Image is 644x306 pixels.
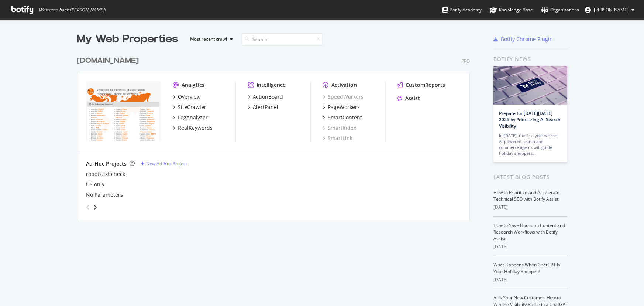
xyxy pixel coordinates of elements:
div: Analytics [182,81,204,89]
div: [DOMAIN_NAME] [77,55,139,66]
div: [DATE] [493,244,568,250]
div: Botify news [493,55,568,63]
div: RealKeywords [178,124,213,132]
div: Pro [461,58,470,64]
a: No Parameters [86,191,123,198]
span: Welcome back, [PERSON_NAME] ! [39,7,106,13]
div: ActionBoard [253,93,283,101]
a: Prepare for [DATE][DATE] 2025 by Prioritizing AI Search Visibility [499,110,561,129]
button: Most recent crawl [184,33,236,45]
button: [PERSON_NAME] [579,4,640,16]
a: PageWorkers [323,103,360,111]
div: Botify Academy [442,6,482,14]
a: What Happens When ChatGPT Is Your Holiday Shopper? [493,262,560,275]
a: SmartLink [323,135,352,142]
a: SpeedWorkers [323,93,364,101]
a: CustomReports [397,81,445,89]
div: Most recent crawl [190,37,227,41]
div: PageWorkers [328,103,360,111]
div: LogAnalyzer [178,114,208,121]
span: Jack Firneno [594,7,628,13]
div: Assist [405,95,420,102]
div: grid [77,47,476,220]
div: Organizations [541,6,579,14]
div: Intelligence [256,81,286,89]
div: In [DATE], the first year where AI-powered search and commerce agents will guide holiday shoppers… [499,133,562,156]
a: RealKeywords [173,124,213,132]
div: [DATE] [493,204,568,211]
a: Overview [173,93,201,101]
a: SmartContent [323,114,362,121]
a: [DOMAIN_NAME] [77,55,142,66]
a: How to Save Hours on Content and Research Workflows with Botify Assist [493,222,565,242]
div: angle-left [83,201,93,213]
div: angle-right [93,204,98,211]
input: Search [242,33,323,46]
a: How to Prioritize and Accelerate Technical SEO with Botify Assist [493,189,559,202]
a: SmartIndex [323,124,356,132]
img: Prepare for Black Friday 2025 by Prioritizing AI Search Visibility [493,66,567,105]
a: US only [86,181,104,188]
div: Activation [331,81,357,89]
div: Ad-Hoc Projects [86,160,127,167]
div: SmartContent [328,114,362,121]
div: [DATE] [493,276,568,283]
a: Assist [397,95,420,102]
a: LogAnalyzer [173,114,208,121]
a: AlertPanel [248,103,278,111]
img: www.IFM.com [86,81,161,141]
a: ActionBoard [248,93,283,101]
a: Botify Chrome Plugin [493,35,553,43]
div: Latest Blog Posts [493,173,568,181]
div: Overview [178,93,201,101]
div: Botify Chrome Plugin [501,35,553,43]
a: New Ad-Hoc Project [141,160,187,167]
div: Knowledge Base [490,6,533,14]
a: robots.txt check [86,170,125,178]
div: New Ad-Hoc Project [146,160,187,167]
a: SiteCrawler [173,103,206,111]
div: SiteCrawler [178,103,206,111]
div: CustomReports [406,81,445,89]
div: My Web Properties [77,32,178,47]
div: AlertPanel [253,103,278,111]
